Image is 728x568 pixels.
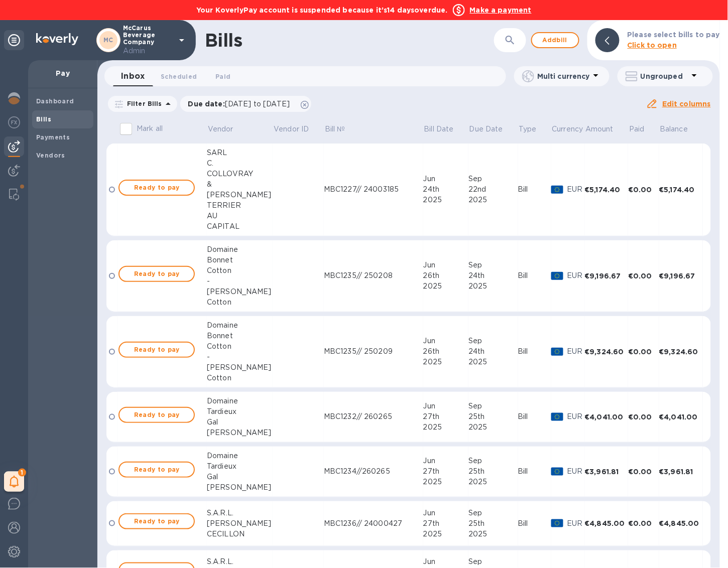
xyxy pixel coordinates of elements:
[537,71,590,81] p: Multi currency
[215,71,230,82] span: Paid
[274,124,309,134] p: Vendor ID
[468,466,518,477] div: 25th
[36,152,65,159] b: Vendors
[567,184,585,195] p: EUR
[36,133,70,141] b: Payments
[207,461,273,472] div: Tardieux
[469,124,503,134] p: Due Date
[468,518,518,529] div: 25th
[468,195,518,205] div: 2025
[659,412,703,422] div: €4,041.00
[274,124,322,134] span: Vendor ID
[423,456,468,466] div: Jun
[137,123,163,134] p: Mark all
[207,508,273,518] div: S.A.R.L.
[567,346,585,357] p: EUR
[628,467,659,477] div: €0.00
[324,466,423,477] div: MBC1234//260265
[659,467,703,477] div: €3,961.81
[207,190,273,200] div: [PERSON_NAME]
[469,124,516,134] span: Due Date
[423,346,468,357] div: 26th
[628,185,659,195] div: €0.00
[641,71,688,81] p: Ungrouped
[423,174,468,184] div: Jun
[567,270,585,281] p: EUR
[519,124,537,134] p: Type
[123,46,173,56] p: Admin
[659,271,703,281] div: €9,196.67
[423,260,468,270] div: Jun
[128,464,186,476] span: Ready to pay
[518,518,551,529] div: Bill
[468,477,518,487] div: 2025
[567,411,585,422] p: EUR
[424,124,466,134] span: Bill Date
[118,266,195,282] button: Ready to pay
[468,456,518,466] div: Sep
[423,195,468,205] div: 2025
[36,115,51,123] b: Bills
[659,347,703,357] div: €9,324.60
[324,518,423,529] div: MBC1236// 24000427
[36,33,78,45] img: Logo
[207,352,273,362] div: -
[324,270,423,281] div: MBC1235// 250208
[470,6,532,14] b: Make a payment
[662,100,711,108] u: Edit columns
[468,184,518,195] div: 22nd
[207,148,273,158] div: SARL
[123,99,162,108] p: Filter Bills
[207,179,273,190] div: &
[423,281,468,292] div: 2025
[36,68,89,78] p: Pay
[628,271,659,281] div: €0.00
[567,518,585,529] p: EUR
[585,347,629,357] div: €9,324.60
[519,124,550,134] span: Type
[540,34,570,46] span: Add bill
[208,124,247,134] span: Vendor
[225,100,290,108] span: [DATE] to [DATE]
[118,513,195,529] button: Ready to pay
[423,529,468,539] div: 2025
[629,124,645,134] p: Paid
[468,357,518,367] div: 2025
[468,529,518,539] div: 2025
[118,462,195,478] button: Ready to pay
[207,169,273,179] div: COLLOVRAY
[36,97,74,105] b: Dashboard
[531,32,579,48] button: Addbill
[423,411,468,422] div: 27th
[628,41,677,49] b: Click to open
[423,508,468,518] div: Jun
[468,557,518,567] div: Sep
[128,182,186,194] span: Ready to pay
[468,508,518,518] div: Sep
[518,466,551,477] div: Bill
[628,412,659,422] div: €0.00
[518,270,551,281] div: Bill
[659,185,703,195] div: €5,174.40
[468,281,518,292] div: 2025
[629,124,658,134] span: Paid
[207,276,273,287] div: -
[207,373,273,383] div: Cotton
[660,124,701,134] span: Balance
[207,472,273,482] div: Gal
[207,557,273,567] div: S.A.R.L.
[207,211,273,221] div: AU
[207,396,273,406] div: Domaine
[207,255,273,265] div: Bonnet
[468,174,518,184] div: Sep
[423,466,468,477] div: 27th
[207,518,273,529] div: [PERSON_NAME]
[207,158,273,169] div: C.
[207,297,273,308] div: Cotton
[188,99,295,109] p: Due date :
[325,124,358,134] span: Bill №
[128,268,186,280] span: Ready to pay
[660,124,688,134] p: Balance
[423,477,468,487] div: 2025
[207,221,273,232] div: CAPITAL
